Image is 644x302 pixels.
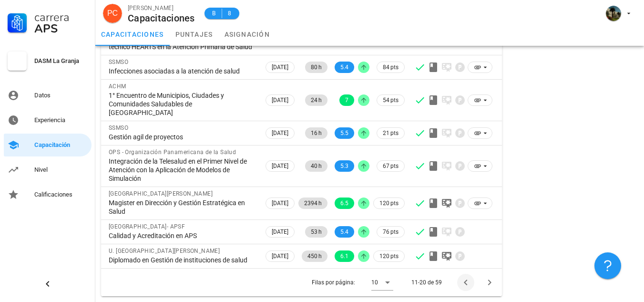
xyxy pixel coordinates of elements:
[312,269,393,296] div: Filas por página:
[340,250,348,262] span: 6.1
[272,95,288,105] span: [DATE]
[272,227,288,237] span: [DATE]
[103,4,122,23] div: avatar
[307,250,322,262] span: 450 h
[272,62,288,73] span: [DATE]
[109,149,236,156] span: OPS - Organización Panamericana de la Salud
[379,251,399,261] span: 120 pts
[383,128,399,138] span: 21 pts
[4,158,92,181] a: Nivel
[4,134,92,156] a: Capacitación
[109,59,128,65] span: SSMSO
[311,160,322,172] span: 40 h
[311,62,322,73] span: 80 h
[128,3,195,13] div: [PERSON_NAME]
[340,160,348,172] span: 5.3
[109,133,256,141] div: Gestión agil de proyectos
[109,157,256,183] div: Integración de la Telesalud en el Primer Nivel de Atención con la Aplicación de Modelos de Simula...
[340,127,348,139] span: 5.5
[411,278,442,287] div: 11-20 de 59
[95,23,170,46] a: capacitaciones
[226,9,234,18] span: 8
[109,83,126,90] span: ACHM
[272,251,288,261] span: [DATE]
[383,227,399,237] span: 76 pts
[109,91,256,117] div: 1° Encuentro de Municipios, Ciudades y Comunidades Saludables de [GEOGRAPHIC_DATA]
[210,9,218,18] span: B
[170,23,219,46] a: puntajes
[34,23,88,34] div: APS
[34,116,88,124] div: Experiencia
[109,190,213,197] span: [GEOGRAPHIC_DATA][PERSON_NAME]
[109,248,220,254] span: U. [GEOGRAPHIC_DATA][PERSON_NAME]
[345,94,348,106] span: 7
[107,4,118,23] span: PC
[311,226,322,238] span: 53 h
[109,231,256,240] div: Calidad y Acreditación en APS
[340,226,348,238] span: 5.4
[379,198,399,208] span: 120 pts
[383,161,399,171] span: 67 pts
[34,92,88,99] div: Datos
[219,23,276,46] a: asignación
[109,67,256,75] div: Infecciones asociadas a la atención de salud
[109,125,128,131] span: SSMSO
[4,183,92,206] a: Calificaciones
[4,84,92,107] a: Datos
[128,13,195,23] div: Capacitaciones
[109,223,185,230] span: [GEOGRAPHIC_DATA]- APSF
[272,128,288,138] span: [DATE]
[4,109,92,132] a: Experiencia
[340,62,348,73] span: 5.4
[606,6,621,21] div: avatar
[304,198,322,209] span: 2394 h
[272,198,288,208] span: [DATE]
[457,274,474,291] button: Página anterior
[34,141,88,149] div: Capacitación
[34,191,88,198] div: Calificaciones
[272,161,288,171] span: [DATE]
[34,57,88,65] div: DASM La Granja
[34,11,88,23] div: Carrera
[481,274,498,291] button: Página siguiente
[340,198,348,209] span: 6.5
[383,62,399,72] span: 84 pts
[311,127,322,139] span: 16 h
[109,256,256,264] div: Diplomado en Gestión de instituciones de salud
[371,275,393,290] div: 10Filas por página:
[371,278,378,287] div: 10
[383,95,399,105] span: 54 pts
[34,166,88,174] div: Nivel
[109,198,256,216] div: Magister en Dirección y Gestión Estratégica en Salud
[311,94,322,106] span: 24 h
